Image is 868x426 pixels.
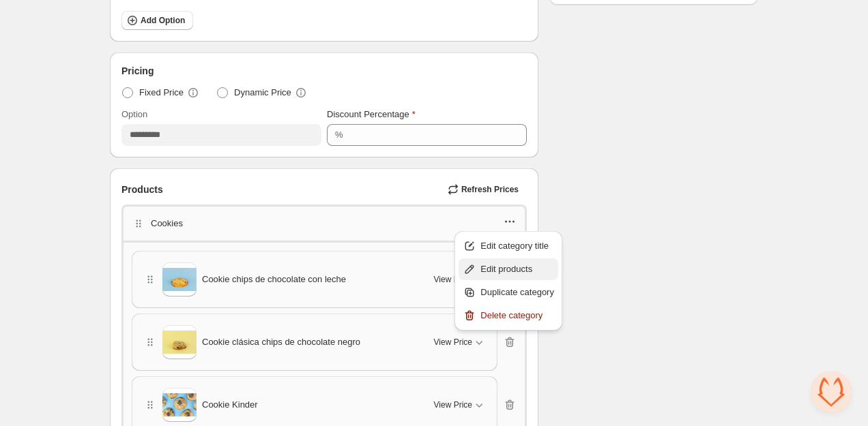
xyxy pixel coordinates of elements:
span: Cookie clásica chips de chocolate negro [202,335,360,349]
button: Refresh Prices [442,180,527,199]
span: Fixed Price [139,86,184,100]
button: Add Option [121,11,193,30]
span: Duplicate category [480,286,554,299]
span: Pricing [121,64,154,78]
img: Cookie chips de chocolate con leche [162,268,197,290]
span: Add Option [141,15,185,26]
span: Refresh Prices [461,184,519,195]
img: Cookie Kinder [162,393,197,416]
label: Option [121,108,147,121]
button: View Price [426,331,494,353]
span: Cookie chips de chocolate con leche [202,273,346,286]
button: View Price [426,394,494,416]
span: Edit products [480,262,554,276]
p: Cookies [151,217,183,230]
span: Cookie Kinder [202,398,258,412]
button: View Price [426,269,494,290]
span: Dynamic Price [234,86,291,100]
span: Edit category title [480,239,554,253]
a: Open chat [811,371,852,412]
span: Delete category [480,309,554,322]
span: Products [121,183,163,196]
div: % [335,128,343,142]
img: Cookie clásica chips de chocolate negro [162,331,197,353]
span: View Price [434,274,472,285]
span: View Price [434,399,472,410]
span: View Price [434,337,472,348]
label: Discount Percentage [327,108,416,121]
